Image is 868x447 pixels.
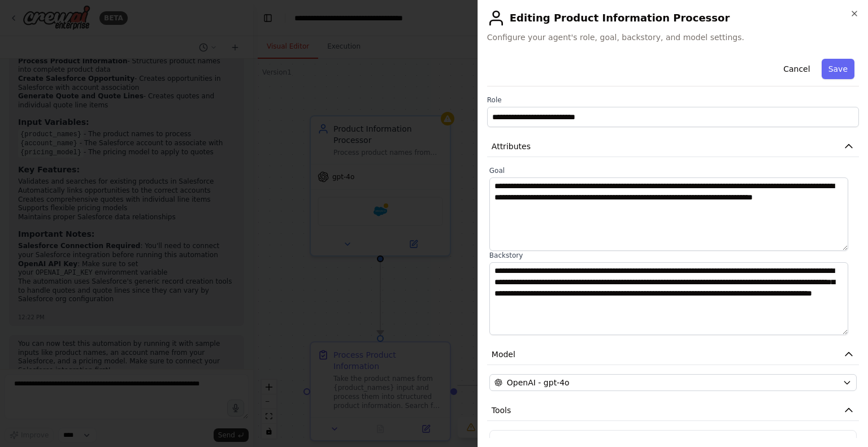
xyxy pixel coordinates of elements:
span: Configure your agent's role, goal, backstory, and model settings. [487,32,859,43]
span: Model [492,349,515,360]
label: Backstory [489,251,857,260]
span: Tools [492,405,511,416]
h2: Editing Product Information Processor [487,9,859,27]
label: Goal [489,166,857,175]
span: Attributes [492,141,531,152]
label: Role [487,96,859,105]
button: Model [487,344,859,365]
button: Save [822,59,854,79]
button: OpenAI - gpt-4o [489,374,857,391]
span: OpenAI - gpt-4o [507,377,570,388]
button: Attributes [487,136,859,157]
button: Cancel [776,59,817,79]
button: Tools [487,400,859,421]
